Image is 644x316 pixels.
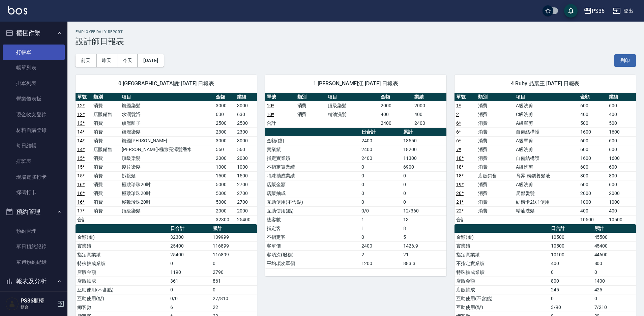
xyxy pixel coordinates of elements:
[402,180,446,189] td: 0
[360,163,402,171] td: 0
[476,189,514,198] td: 消費
[579,110,607,119] td: 400
[456,112,459,117] a: 2
[76,285,169,294] td: 互助使用(不含點)
[76,250,169,259] td: 指定實業績
[579,127,607,136] td: 1600
[235,189,257,198] td: 2700
[3,223,65,239] a: 預約管理
[455,250,549,259] td: 指定實業績
[273,80,438,87] span: 1 [PERSON_NAME]江 [DATE] 日報表
[3,60,65,76] a: 帳單列表
[169,250,211,259] td: 25400
[265,128,446,268] table: a dense table
[579,206,607,215] td: 400
[607,198,636,206] td: 1000
[593,241,636,250] td: 45400
[117,54,138,67] button: 今天
[607,93,636,102] th: 業績
[3,254,65,270] a: 單週預約紀錄
[120,119,214,127] td: 旗艦離子
[326,93,379,102] th: 項目
[296,110,326,119] td: 消費
[3,203,65,221] button: 預約管理
[579,136,607,145] td: 600
[265,136,360,145] td: 金額(虛)
[607,127,636,136] td: 1600
[235,119,257,127] td: 2500
[3,76,65,91] a: 掛單列表
[379,101,413,110] td: 2000
[607,171,636,180] td: 800
[76,294,169,303] td: 互助使用(點)
[211,294,257,303] td: 27/810
[235,163,257,171] td: 1000
[514,119,579,127] td: A級單剪
[593,285,636,294] td: 425
[413,101,446,110] td: 2000
[235,206,257,215] td: 2000
[607,136,636,145] td: 600
[214,180,236,189] td: 5000
[549,277,592,285] td: 800
[265,241,360,250] td: 客單價
[402,154,446,163] td: 11300
[76,54,96,67] button: 前天
[514,206,579,215] td: 精油洗髮
[455,268,549,277] td: 特殊抽成業績
[3,107,65,122] a: 現金收支登錄
[169,285,211,294] td: 0
[360,241,402,250] td: 2400
[235,110,257,119] td: 630
[92,110,120,119] td: 店販銷售
[514,145,579,154] td: A級洗剪
[214,171,236,180] td: 1500
[120,154,214,163] td: 頂級染髮
[92,171,120,180] td: 消費
[235,180,257,189] td: 2700
[402,145,446,154] td: 18200
[455,294,549,303] td: 互助使用(不含點)
[76,37,636,46] h3: 設計師日報表
[360,189,402,198] td: 0
[579,189,607,198] td: 2000
[607,145,636,154] td: 600
[211,233,257,241] td: 139999
[360,215,402,224] td: 1
[265,93,446,128] table: a dense table
[211,303,257,312] td: 22
[549,294,592,303] td: 0
[402,259,446,268] td: 883.3
[614,54,636,67] button: 列印
[120,171,214,180] td: 拆接髮
[476,136,514,145] td: 消費
[92,180,120,189] td: 消費
[265,171,360,180] td: 特殊抽成業績
[402,215,446,224] td: 13
[214,101,236,110] td: 3000
[8,6,27,15] img: Logo
[120,101,214,110] td: 旗艦染髮
[92,101,120,110] td: 消費
[455,215,476,224] td: 合計
[3,169,65,185] a: 現場電腦打卡
[92,206,120,215] td: 消費
[169,277,211,285] td: 361
[214,127,236,136] td: 2300
[265,259,360,268] td: 平均項次單價
[120,93,214,102] th: 項目
[265,250,360,259] td: 客項次(服務)
[607,119,636,127] td: 500
[413,110,446,119] td: 400
[76,233,169,241] td: 金額(虛)
[514,171,579,180] td: 育昇-粉鑽養髮液
[214,206,236,215] td: 2000
[235,136,257,145] td: 3000
[402,233,446,241] td: 5
[514,154,579,163] td: 自備結構護
[92,189,120,198] td: 消費
[211,268,257,277] td: 2790
[265,145,360,154] td: 實業績
[413,93,446,102] th: 業績
[3,272,65,290] button: 報表及分析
